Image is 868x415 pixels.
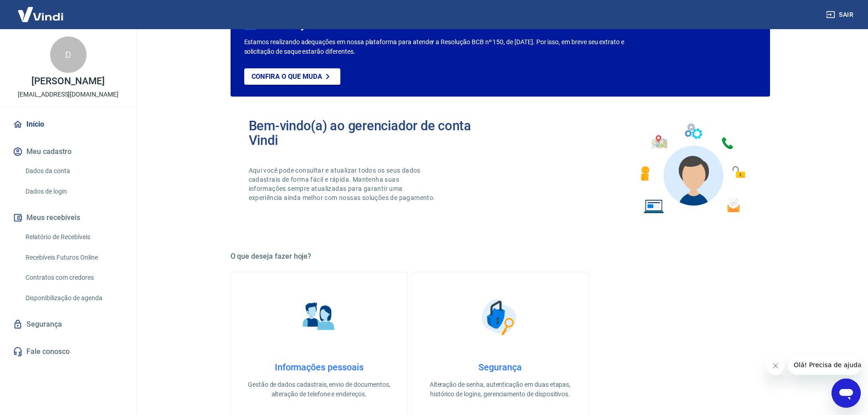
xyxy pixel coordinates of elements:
[246,380,393,399] p: Gestão de dados cadastrais, envio de documentos, alteração de telefone e endereços.
[244,37,654,56] p: Estamos realizando adequações em nossa plataforma para atender a Resolução BCB nº 150, de [DATE]....
[477,294,523,340] img: Segurança
[22,289,125,307] a: Disponibilização de agenda
[11,142,125,162] button: Meu cadastro
[11,114,125,134] a: Início
[22,248,125,267] a: Recebíveis Futuros Online
[426,362,574,373] h4: Segurança
[296,294,342,340] img: Informações pessoais
[22,228,125,246] a: Relatório de Recebíveis
[31,77,104,86] p: [PERSON_NAME]
[22,268,125,287] a: Contratos com credores
[5,6,77,14] span: Olá! Precisa de ajuda?
[231,252,770,261] h5: O que deseja fazer hoje?
[50,36,87,73] div: D
[11,314,125,334] a: Segurança
[824,6,857,23] button: Sair
[18,90,118,99] p: [EMAIL_ADDRESS][DOMAIN_NAME]
[11,342,125,362] a: Fale conosco
[766,357,785,375] iframe: Fechar mensagem
[249,166,437,202] p: Aqui você pode consultar e atualizar todos os seus dados cadastrais de forma fácil e rápida. Mant...
[426,380,574,399] p: Alteração de senha, autenticação em duas etapas, histórico de logins, gerenciamento de dispositivos.
[11,0,70,28] img: Vindi
[22,162,125,180] a: Dados da conta
[11,208,125,228] button: Meus recebíveis
[22,182,125,201] a: Dados de login
[632,118,752,219] img: Imagem de um avatar masculino com diversos icones exemplificando as funcionalidades do gerenciado...
[244,68,340,85] a: Confira o que muda
[246,362,393,373] h4: Informações pessoais
[249,118,500,148] h2: Bem-vindo(a) ao gerenciador de conta Vindi
[252,72,322,81] p: Confira o que muda
[832,379,861,408] iframe: Botão para abrir a janela de mensagens
[788,355,861,375] iframe: Mensagem da empresa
